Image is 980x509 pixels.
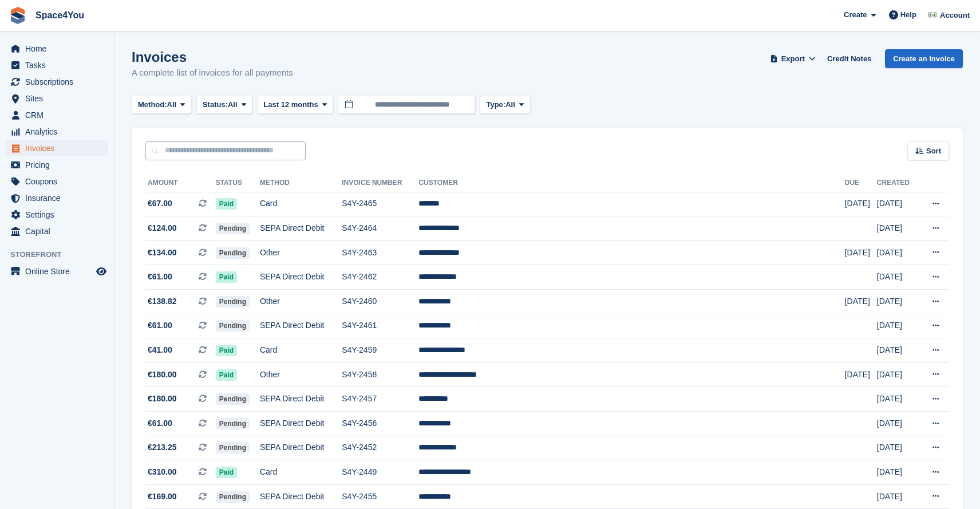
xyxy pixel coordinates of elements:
[216,223,250,234] span: Pending
[486,99,505,111] span: Type:
[877,240,919,265] td: [DATE]
[132,66,293,80] p: A complete list of invoices for all payments
[877,174,919,192] th: Created
[6,140,108,156] a: menu
[6,74,108,90] a: menu
[877,387,919,412] td: [DATE]
[25,107,94,123] span: CRM
[260,436,342,460] td: SEPA Direct Debit
[216,320,250,332] span: Pending
[148,491,177,503] span: €169.00
[927,9,938,21] img: Finn-Kristof Kausch
[781,53,805,65] span: Export
[260,240,342,265] td: Other
[342,290,418,314] td: S4Y-2460
[6,190,108,206] a: menu
[148,198,172,210] span: €67.00
[877,436,919,460] td: [DATE]
[877,314,919,338] td: [DATE]
[148,466,177,478] span: €310.00
[260,216,342,241] td: SEPA Direct Debit
[877,484,919,509] td: [DATE]
[260,192,342,216] td: Card
[260,484,342,509] td: SEPA Direct Debit
[900,9,916,21] span: Help
[877,265,919,290] td: [DATE]
[342,265,418,290] td: S4Y-2462
[145,174,216,192] th: Amount
[845,174,877,192] th: Due
[263,99,318,111] span: Last 12 months
[940,10,970,21] span: Account
[845,240,877,265] td: [DATE]
[6,41,108,57] a: menu
[216,491,250,503] span: Pending
[216,296,250,307] span: Pending
[877,192,919,216] td: [DATE]
[260,338,342,363] td: Card
[25,173,94,190] span: Coupons
[260,314,342,338] td: SEPA Direct Debit
[505,99,515,111] span: All
[25,90,94,106] span: Sites
[342,387,418,412] td: S4Y-2457
[25,223,94,239] span: Capital
[877,216,919,241] td: [DATE]
[342,412,418,436] td: S4Y-2456
[216,247,250,259] span: Pending
[845,362,877,387] td: [DATE]
[342,192,418,216] td: S4Y-2465
[25,124,94,140] span: Analytics
[138,99,167,111] span: Method:
[845,290,877,314] td: [DATE]
[342,484,418,509] td: S4Y-2455
[6,207,108,223] a: menu
[260,460,342,485] td: Card
[148,344,172,356] span: €41.00
[25,207,94,223] span: Settings
[148,271,172,283] span: €61.00
[25,263,94,279] span: Online Store
[926,145,941,157] span: Sort
[885,49,963,68] a: Create an Invoice
[6,107,108,123] a: menu
[167,99,177,111] span: All
[6,223,108,239] a: menu
[25,41,94,57] span: Home
[418,174,844,192] th: Customer
[148,222,177,234] span: €124.00
[25,57,94,73] span: Tasks
[342,362,418,387] td: S4Y-2458
[877,290,919,314] td: [DATE]
[260,387,342,412] td: SEPA Direct Debit
[216,418,250,429] span: Pending
[148,295,177,307] span: €138.82
[148,441,177,453] span: €213.25
[216,345,237,356] span: Paid
[342,314,418,338] td: S4Y-2461
[216,271,237,283] span: Paid
[260,412,342,436] td: SEPA Direct Debit
[877,412,919,436] td: [DATE]
[845,192,877,216] td: [DATE]
[196,96,252,115] button: Status: All
[260,362,342,387] td: Other
[31,6,89,25] a: Space4You
[844,9,867,21] span: Create
[203,99,228,111] span: Status:
[6,57,108,73] a: menu
[877,362,919,387] td: [DATE]
[342,174,418,192] th: Invoice Number
[480,96,530,115] button: Type: All
[10,249,114,261] span: Storefront
[6,90,108,106] a: menu
[260,290,342,314] td: Other
[6,263,108,279] a: menu
[148,319,172,332] span: €61.00
[823,49,876,68] a: Credit Notes
[877,460,919,485] td: [DATE]
[257,96,333,115] button: Last 12 months
[148,247,177,259] span: €134.00
[132,49,293,65] h1: Invoices
[342,436,418,460] td: S4Y-2452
